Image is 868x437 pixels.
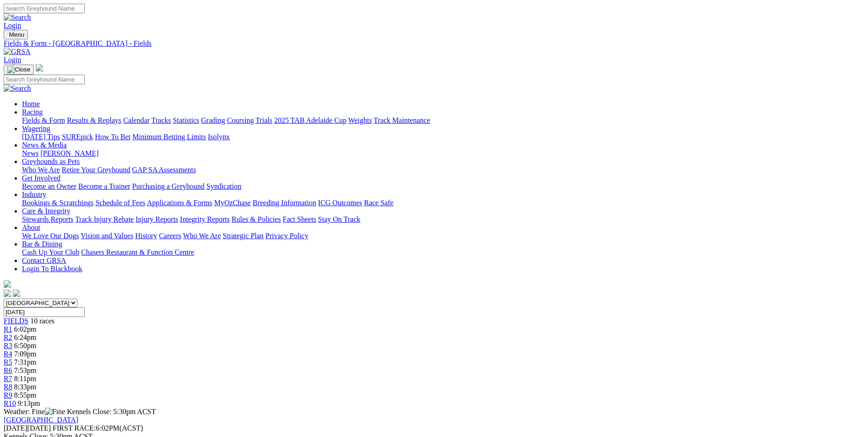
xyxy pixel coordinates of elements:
[4,13,31,22] img: Search
[7,66,30,73] img: Close
[22,166,60,174] a: Who We Are
[22,158,80,165] a: Greyhounds as Pets
[22,149,38,157] a: News
[81,248,194,256] a: Chasers Restaurant & Function Centre
[36,64,43,71] img: logo-grsa-white.png
[283,215,316,223] a: Fact Sheets
[265,232,308,240] a: Privacy Policy
[318,199,362,207] a: ICG Outcomes
[14,358,37,366] span: 7:31pm
[173,116,199,124] a: Statistics
[183,232,221,240] a: Who We Are
[22,141,67,149] a: News & Media
[4,65,34,75] button: Toggle navigation
[4,366,12,374] a: R6
[22,199,864,207] div: Industry
[364,199,393,207] a: Race Safe
[206,182,241,190] a: Syndication
[9,31,24,38] span: Menu
[13,290,20,297] img: twitter.svg
[348,116,372,124] a: Weights
[81,232,133,240] a: Vision and Values
[4,408,67,415] span: Weather: Fine
[22,257,66,264] a: Contact GRSA
[22,224,40,231] a: About
[67,408,156,415] span: Kennels Close: 5:30pm ACST
[22,116,65,124] a: Fields & Form
[14,383,37,391] span: 8:33pm
[132,166,196,174] a: GAP SA Assessments
[53,424,143,432] span: 6:02PM(ACST)
[4,307,85,317] input: Select date
[4,22,21,29] a: Login
[4,391,12,399] a: R9
[4,317,28,325] a: FIELDS
[53,424,96,432] span: FIRST RACE:
[22,174,60,182] a: Get Involved
[4,342,12,350] a: R3
[4,39,864,48] div: Fields & Form - [GEOGRAPHIC_DATA] - Fields
[22,191,46,198] a: Industry
[4,280,11,288] img: logo-grsa-white.png
[62,166,130,174] a: Retire Your Greyhound
[22,166,864,174] div: Greyhounds as Pets
[22,248,79,256] a: Cash Up Your Club
[4,290,11,297] img: facebook.svg
[274,116,346,124] a: 2025 TAB Adelaide Cup
[78,182,130,190] a: Become a Trainer
[14,342,37,350] span: 6:50pm
[132,182,205,190] a: Purchasing a Greyhound
[4,399,16,407] a: R10
[255,116,272,124] a: Trials
[4,416,78,424] a: [GEOGRAPHIC_DATA]
[14,391,37,399] span: 8:55pm
[4,84,31,93] img: Search
[4,75,85,84] input: Search
[318,215,360,223] a: Stay On Track
[22,100,40,108] a: Home
[75,215,134,223] a: Track Injury Rebate
[22,265,82,273] a: Login To Blackbook
[151,116,171,124] a: Tracks
[4,325,12,333] a: R1
[4,333,12,341] a: R2
[22,232,79,240] a: We Love Our Dogs
[22,248,864,257] div: Bar & Dining
[62,133,93,141] a: SUREpick
[4,383,12,391] a: R8
[18,399,40,407] span: 9:13pm
[147,199,212,207] a: Applications & Forms
[4,56,21,64] a: Login
[159,232,181,240] a: Careers
[135,215,178,223] a: Injury Reports
[95,133,131,141] a: How To Bet
[22,149,864,158] div: News & Media
[22,182,76,190] a: Become an Owner
[22,232,864,240] div: About
[22,182,864,191] div: Get Involved
[95,199,145,207] a: Schedule of Fees
[123,116,150,124] a: Calendar
[223,232,264,240] a: Strategic Plan
[227,116,254,124] a: Coursing
[4,375,12,382] a: R7
[4,48,31,56] img: GRSA
[132,133,206,141] a: Minimum Betting Limits
[14,333,37,341] span: 6:24pm
[14,350,37,358] span: 7:09pm
[201,116,225,124] a: Grading
[4,358,12,366] a: R5
[4,424,51,432] span: [DATE]
[22,133,864,141] div: Wagering
[22,215,73,223] a: Stewards Reports
[45,408,65,416] img: Fine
